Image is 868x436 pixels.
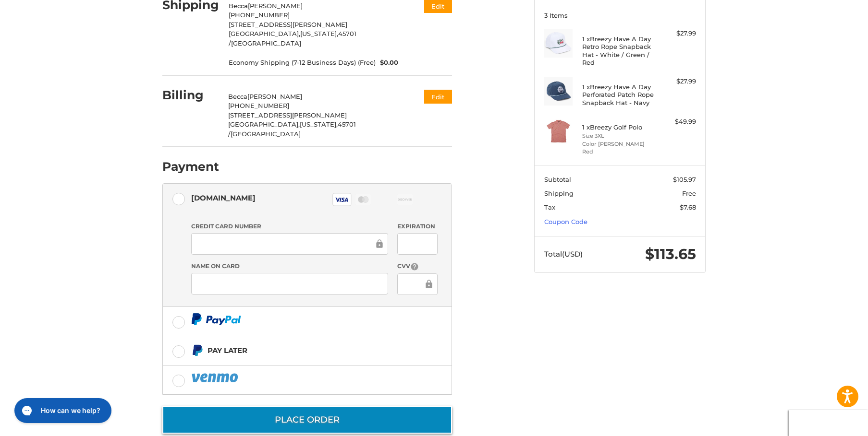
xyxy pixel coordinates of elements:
span: Free [682,189,696,197]
img: PayPal icon [191,372,240,384]
span: [STREET_ADDRESS][PERSON_NAME] [228,111,347,119]
a: Coupon Code [544,218,587,225]
span: [GEOGRAPHIC_DATA] [231,130,301,138]
h2: Billing [162,88,219,103]
span: [PERSON_NAME] [248,2,303,10]
span: Economy Shipping (7-12 Business Days) (Free) [229,58,376,68]
span: [PHONE_NUMBER] [229,11,290,19]
div: [DOMAIN_NAME] [191,190,256,206]
span: [GEOGRAPHIC_DATA] [231,39,301,47]
div: $27.99 [658,77,696,86]
span: $0.00 [376,58,399,68]
label: Expiration [397,222,437,231]
img: PayPal icon [191,313,241,325]
iframe: Google Customer Reviews [789,410,868,436]
span: [US_STATE], [300,120,338,128]
span: 45701 / [229,30,356,47]
h3: 3 Items [544,12,696,19]
button: Edit [424,90,452,104]
label: Name on Card [191,262,388,271]
span: [GEOGRAPHIC_DATA], [229,30,300,37]
span: Tax [544,203,555,211]
label: CVV [397,262,437,271]
span: Shipping [544,189,574,197]
li: Color [PERSON_NAME] Red [582,140,656,156]
span: Becca [228,93,247,100]
iframe: Gorgias live chat messenger [10,395,114,426]
span: Becca [229,2,248,10]
h4: 1 x Breezy Have A Day Perforated Patch Rope Snapback Hat - Navy [582,83,656,106]
span: [PHONE_NUMBER] [228,102,289,109]
span: Total (USD) [544,249,583,259]
h4: 1 x Breezy Have A Day Retro Rope Snapback Hat - White / Green / Red [582,35,656,66]
span: $113.65 [645,245,696,263]
h4: 1 x Breezy Golf Polo [582,123,656,131]
span: [PERSON_NAME] [247,93,302,100]
span: Subtotal [544,176,571,183]
span: 45701 / [228,120,356,138]
span: [US_STATE], [300,30,338,37]
span: $105.97 [673,176,696,183]
div: Pay Later [208,342,247,358]
div: $49.99 [658,117,696,127]
div: $27.99 [658,29,696,38]
span: [GEOGRAPHIC_DATA], [228,120,300,128]
button: Place Order [162,406,452,434]
span: [STREET_ADDRESS][PERSON_NAME] [229,21,347,28]
li: Size 3XL [582,132,656,140]
img: Pay Later icon [191,344,203,356]
span: $7.68 [680,203,696,211]
label: Credit Card Number [191,222,388,231]
h2: Payment [162,159,219,174]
